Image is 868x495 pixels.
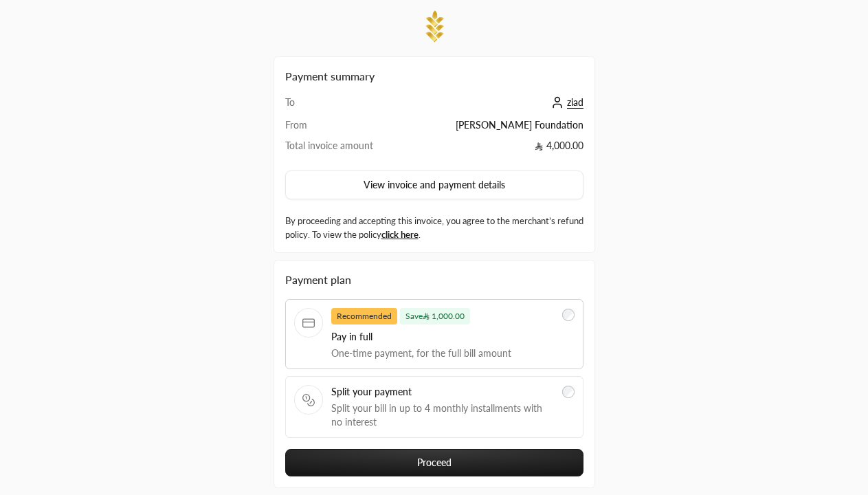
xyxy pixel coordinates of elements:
[331,330,555,344] span: Pay in full
[331,401,555,429] span: Split your bill in up to 4 monthly installments with no interest
[285,272,583,288] div: Payment plan
[285,68,583,85] h2: Payment summary
[548,96,583,108] a: ziad
[285,214,583,241] label: By proceeding and accepting this invoice, you agree to the merchant’s refund policy. To view the ...
[567,96,583,109] span: ziad
[421,8,448,45] img: Company Logo
[406,118,583,139] td: [PERSON_NAME] Foundation
[381,229,419,240] a: click here
[285,118,407,139] td: From
[285,139,407,159] td: Total invoice amount
[400,308,471,324] span: Save 1,000.00
[285,170,583,199] button: View invoice and payment details
[285,449,583,476] button: Proceed
[331,346,555,360] span: One-time payment, for the full bill amount
[331,385,555,399] span: Split your payment
[285,96,407,118] td: To
[406,139,583,159] td: 4,000.00
[562,386,575,398] input: Split your paymentSplit your bill in up to 4 monthly installments with no interest
[562,309,575,321] input: RecommendedSave 1,000.00Pay in fullOne-time payment, for the full bill amount
[331,308,397,324] span: Recommended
